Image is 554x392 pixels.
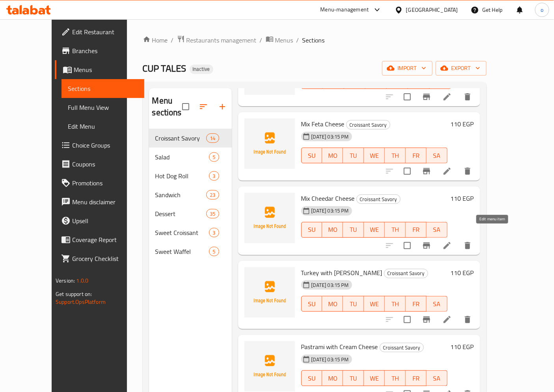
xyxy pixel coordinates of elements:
[149,185,232,204] div: Sandwich23
[442,63,480,73] span: export
[72,159,138,169] span: Coupons
[436,61,487,76] button: export
[143,35,168,45] a: Home
[458,162,477,181] button: delete
[301,370,323,386] button: SU
[72,46,138,55] span: Branches
[385,222,406,238] button: TH
[385,148,406,163] button: TH
[388,224,403,235] span: TH
[367,298,382,310] span: WE
[190,65,213,74] div: Inactive
[364,148,385,163] button: WE
[68,84,138,93] span: Sections
[367,224,382,235] span: WE
[384,269,428,278] span: Croissant Savory
[367,150,382,161] span: WE
[206,209,219,218] div: items
[417,310,436,329] button: Branch-specific-item
[406,296,427,312] button: FR
[385,296,406,312] button: TH
[417,236,436,255] button: Branch-specific-item
[155,171,209,181] span: Hot Dog Roll
[149,242,232,261] div: Sweet Waffel5
[451,118,474,129] h6: 110 EGP
[171,35,174,45] li: /
[406,222,427,238] button: FR
[451,267,474,278] h6: 110 EGP
[380,343,424,352] div: Croissant Savory
[385,370,406,386] button: TH
[244,341,295,392] img: Pastrami with Cream Cheese
[72,197,138,207] span: Menu disclaimer
[346,120,390,129] div: Croissant Savory
[74,65,138,74] span: Menus
[458,87,477,106] button: delete
[155,133,207,143] span: Croissant Savory
[430,373,444,384] span: SA
[458,236,477,255] button: delete
[427,370,448,386] button: SA
[451,193,474,204] h6: 110 EGP
[55,41,144,60] a: Branches
[266,35,293,45] a: Menus
[155,190,207,200] div: Sandwich
[177,98,194,115] span: Select all sections
[55,211,144,230] a: Upsell
[367,373,382,384] span: WE
[302,35,325,45] span: Sections
[346,224,361,235] span: TU
[149,204,232,223] div: Dessert35
[388,150,403,161] span: TH
[357,195,400,204] span: Croissant Savory
[399,311,416,328] span: Select to update
[305,373,319,384] span: SU
[213,97,232,116] button: Add section
[388,373,403,384] span: TH
[409,373,423,384] span: FR
[55,22,144,41] a: Edit Restaurant
[55,192,144,211] a: Menu disclaimer
[55,249,144,268] a: Grocery Checklist
[55,136,144,155] a: Choice Groups
[301,341,378,353] span: Pastrami with Cream Cheese
[322,296,343,312] button: MO
[458,310,477,329] button: delete
[206,190,219,200] div: items
[427,296,448,312] button: SA
[382,61,433,76] button: import
[343,296,364,312] button: TU
[155,247,209,256] div: Sweet Waffel
[155,209,207,218] span: Dessert
[152,95,182,118] h2: Menu sections
[442,315,452,324] a: Edit menu item
[207,210,218,218] span: 35
[343,148,364,163] button: TU
[442,166,452,176] a: Edit menu item
[155,228,209,237] div: Sweet Croissant
[305,224,319,235] span: SU
[72,254,138,263] span: Grocery Checklist
[56,276,75,286] span: Version:
[149,126,232,264] nav: Menu sections
[364,222,385,238] button: WE
[321,5,369,15] div: Menu-management
[194,97,213,116] span: Sort sections
[143,35,487,45] nav: breadcrumb
[301,118,345,130] span: Mix Feta Cheese
[72,235,138,244] span: Coverage Report
[409,298,423,310] span: FR
[62,79,144,98] a: Sections
[190,66,213,72] span: Inactive
[343,370,364,386] button: TU
[325,298,340,310] span: MO
[155,152,209,162] div: Salad
[308,356,352,363] span: [DATE] 03:15 PM
[322,148,343,163] button: MO
[149,129,232,148] div: Croissant Savory14
[308,207,352,214] span: [DATE] 03:15 PM
[62,98,144,117] a: Full Menu View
